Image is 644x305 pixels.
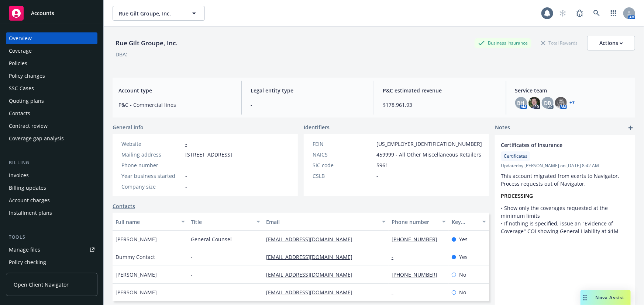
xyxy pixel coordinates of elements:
span: Identifiers [304,123,330,131]
div: FEIN [313,140,373,148]
div: Billing updates [9,182,46,194]
span: - [191,253,193,261]
img: photo [555,97,567,109]
a: - [185,140,187,147]
a: Manage files [6,244,97,256]
button: Key contact [449,213,489,231]
span: Rue Gilt Groupe, Inc. [119,10,183,17]
a: Coverage [6,45,97,57]
span: P&C estimated revenue [383,87,497,94]
a: Billing updates [6,182,97,194]
div: Key contact [452,218,478,226]
span: - [191,271,193,278]
div: Policy changes [9,70,45,82]
a: Overview [6,32,97,44]
img: photo [528,97,540,109]
a: Accounts [6,3,97,24]
div: Coverage [9,45,32,57]
span: Notes [495,123,510,132]
span: No [459,288,466,296]
a: Report a Bug [572,6,587,21]
span: - [185,183,187,190]
a: add [626,123,635,132]
div: Account charges [9,194,50,206]
div: Overview [9,32,32,44]
div: DBA: - [116,50,129,58]
button: Nova Assist [581,290,631,305]
a: Search [589,6,604,21]
a: Invoices [6,169,97,181]
span: General Counsel [191,235,232,243]
span: [STREET_ADDRESS] [185,151,232,158]
div: Coverage gap analysis [9,133,64,144]
span: - [185,161,187,169]
a: Policy changes [6,70,97,82]
span: [US_EMPLOYER_IDENTIFICATION_NUMBER] [376,140,482,148]
a: Contract review [6,120,97,132]
span: Certificates [504,153,527,159]
div: Tools [6,234,97,241]
span: Accounts [31,10,54,16]
span: General info [113,123,144,131]
div: Email [266,218,378,226]
span: Dummy Contact [116,253,155,261]
a: Start snowing [555,6,570,21]
a: - [392,253,399,260]
div: Actions [599,36,623,50]
a: Policies [6,57,97,69]
div: SSC Cases [9,83,34,94]
a: +7 [570,101,575,105]
a: Switch app [606,6,621,21]
span: Certificates of Insurance [501,141,610,149]
span: No [459,271,466,278]
button: Rue Gilt Groupe, Inc. [113,6,205,21]
button: Phone number [389,213,449,231]
span: DB [544,99,551,107]
div: Total Rewards [537,38,581,48]
div: Drag to move [581,290,590,305]
span: - [191,288,193,296]
span: 5961 [376,161,388,169]
span: Open Client Navigator [14,281,69,288]
div: SIC code [313,161,373,169]
div: Phone number [121,161,182,169]
div: Full name [116,218,177,226]
a: [EMAIL_ADDRESS][DOMAIN_NAME] [266,236,358,243]
div: Certificates of InsuranceCertificatesUpdatedby [PERSON_NAME] on [DATE] 8:42 AMThis account migrat... [495,135,635,241]
div: Billing [6,159,97,166]
a: - [392,289,399,296]
a: [EMAIL_ADDRESS][DOMAIN_NAME] [266,289,358,296]
div: NAICS [313,151,373,158]
div: Invoices [9,169,29,181]
p: • Show only the coverages requested at the minimum limits • If nothing is specified, issue an "Ev... [501,204,629,235]
button: Actions [587,36,635,50]
a: [PHONE_NUMBER] [392,236,443,243]
a: Contacts [113,202,135,210]
a: Contacts [6,108,97,119]
div: Contract review [9,120,48,132]
div: Business Insurance [475,38,531,48]
span: $178,961.93 [383,101,497,109]
p: This account migrated from ecerts to Navigator. Process requests out of Navigator. [501,172,629,187]
span: [PERSON_NAME] [116,288,157,296]
span: P&C - Commercial lines [118,101,233,109]
span: Nova Assist [596,294,625,301]
button: Email [263,213,389,231]
a: Coverage gap analysis [6,133,97,144]
div: Year business started [121,172,182,180]
span: - [185,172,187,180]
span: Legal entity type [251,87,365,94]
div: Company size [121,183,182,190]
span: Account type [118,87,233,94]
a: Policy checking [6,256,97,268]
div: Rue Gilt Groupe, Inc. [113,38,180,48]
a: Account charges [6,194,97,206]
strong: PROCESSING [501,192,533,199]
div: Policies [9,57,27,69]
button: Full name [113,213,188,231]
span: - [376,172,378,180]
a: [EMAIL_ADDRESS][DOMAIN_NAME] [266,253,358,260]
div: Manage files [9,244,40,256]
span: - [251,101,365,109]
div: CSLB [313,172,373,180]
